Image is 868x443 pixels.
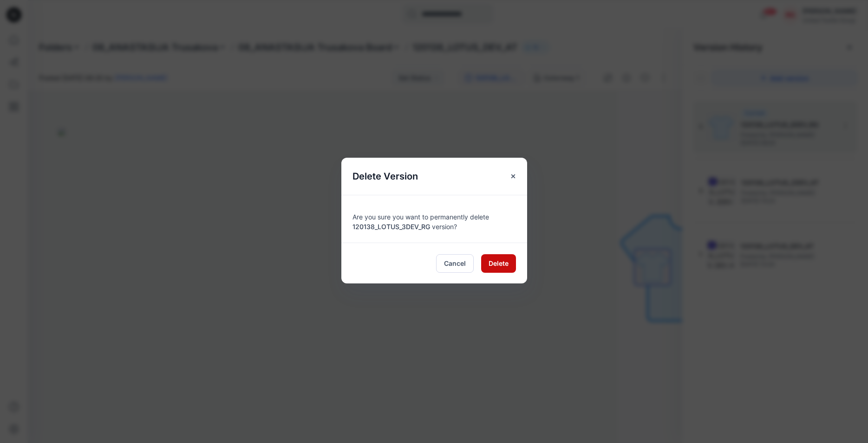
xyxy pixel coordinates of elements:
span: Delete [489,258,509,268]
button: Cancel [436,254,474,273]
div: Are you sure you want to permanently delete version? [352,206,516,231]
span: Cancel [444,258,466,268]
h5: Delete Version [341,158,429,195]
button: Close [505,168,522,185]
button: Delete [481,254,516,273]
span: 120138_LOTUS_3DEV_RG [352,223,430,231]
